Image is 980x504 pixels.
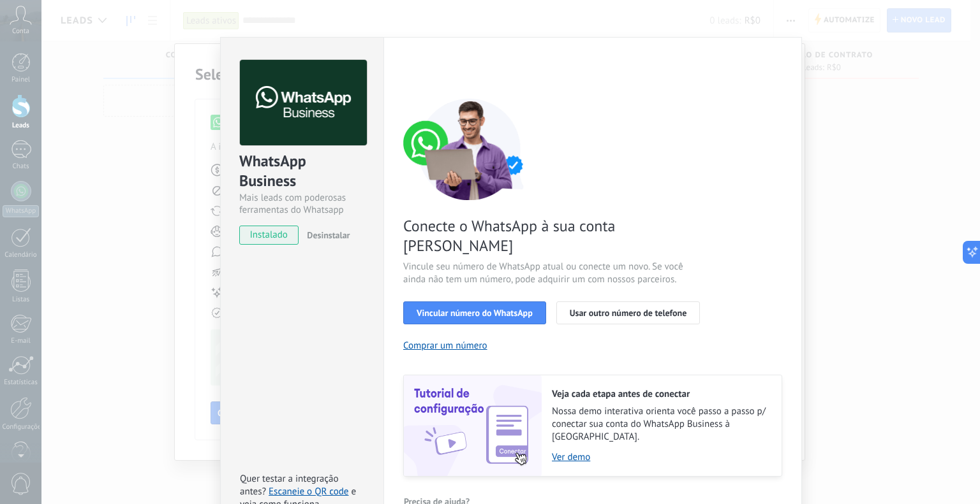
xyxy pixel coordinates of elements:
span: Conecte o WhatsApp à sua conta [PERSON_NAME] [403,216,707,256]
img: logo_main.png [240,60,367,146]
button: Comprar um número [403,340,487,352]
span: Usar outro número de telefone [570,308,687,317]
a: Escaneie o QR code [269,486,348,498]
span: Vincular número do WhatsApp [417,308,533,317]
h2: Veja cada etapa antes de conectar [552,388,769,400]
button: Vincular número do WhatsApp [403,301,546,324]
button: Desinstalar [302,226,350,245]
div: Mais leads com poderosas ferramentas do Whatsapp [239,192,365,216]
a: Ver demo [552,451,769,463]
span: Quer testar a integração antes? [240,473,338,498]
button: Usar outro número de telefone [556,301,701,324]
span: Desinstalar [307,229,350,241]
div: WhatsApp Business [239,151,365,192]
span: instalado [240,226,298,245]
img: connect number [403,98,537,200]
span: Vincule seu número de WhatsApp atual ou conecte um novo. Se você ainda não tem um número, pode ad... [403,261,707,286]
span: Nossa demo interativa orienta você passo a passo p/ conectar sua conta do WhatsApp Business à [GE... [552,405,769,443]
